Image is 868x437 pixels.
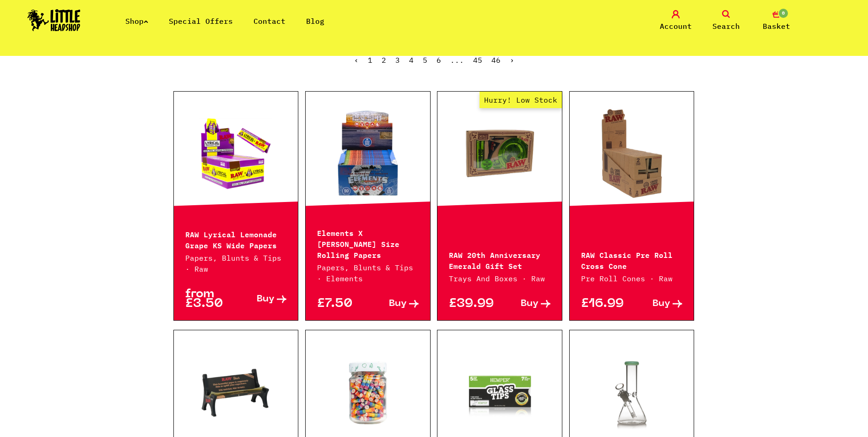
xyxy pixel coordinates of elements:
[754,10,799,32] a: 0 Basket
[652,299,670,309] span: Buy
[317,262,419,284] p: Papers, Blunts & Tips · Elements
[763,21,790,32] span: Basket
[306,16,324,26] a: Blog
[169,16,233,26] a: Special Offers
[185,290,236,309] p: from £3.50
[395,55,400,65] a: 3
[409,55,414,65] a: 4
[27,9,81,31] img: Little Head Shop Logo
[581,273,683,284] p: Pre Roll Cones · Raw
[368,55,372,65] span: 1
[632,299,683,309] a: Buy
[354,56,359,64] li: « Previous
[437,108,562,199] a: Hurry! Low Stock
[437,55,441,65] a: 6
[500,299,550,309] a: Buy
[449,299,500,309] p: £39.99
[703,10,749,32] a: Search
[423,55,427,65] a: 5
[185,228,287,250] p: RAW Lyrical Lemonade Grape KS Wide Papers
[253,16,286,26] a: Contact
[510,55,514,65] a: Next »
[480,92,562,108] span: Hurry! Low Stock
[389,299,407,309] span: Buy
[317,227,419,260] p: Elements X [PERSON_NAME] Size Rolling Papers
[778,8,789,19] span: 0
[491,55,501,65] a: 46
[354,55,359,65] span: ‹
[382,55,386,65] a: 2
[236,290,286,309] a: Buy
[581,299,632,309] p: £16.99
[317,299,368,309] p: £7.50
[368,299,419,309] a: Buy
[660,21,692,32] span: Account
[712,21,740,32] span: Search
[449,249,550,271] p: RAW 20th Anniversary Emerald Gift Set
[473,55,482,65] a: 45
[125,16,148,26] a: Shop
[521,299,539,309] span: Buy
[185,252,287,274] p: Papers, Blunts & Tips · Raw
[449,273,550,284] p: Trays And Boxes · Raw
[581,249,683,271] p: RAW Classic Pre Roll Cross Cone
[450,55,464,65] span: ...
[257,295,275,304] span: Buy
